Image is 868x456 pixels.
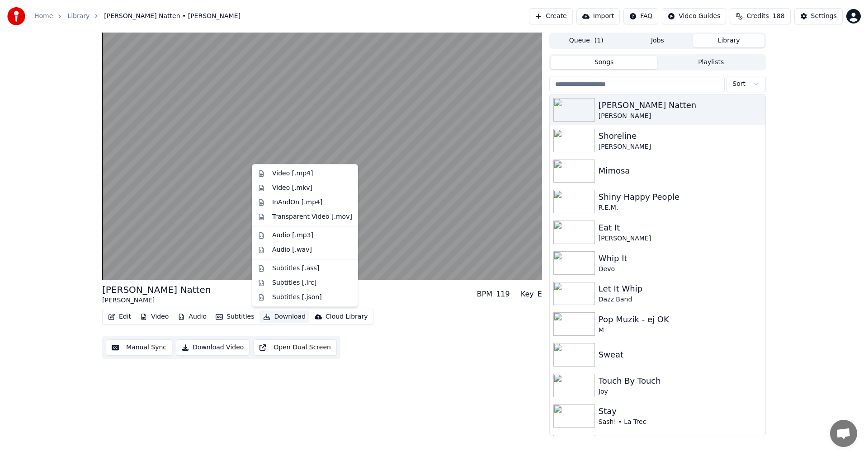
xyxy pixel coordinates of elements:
[599,405,762,418] div: Stay
[272,231,313,240] div: Audio [.mp3]
[529,8,573,24] button: Create
[551,56,658,69] button: Songs
[212,310,258,323] button: Subtitles
[253,339,337,356] button: Open Dual Screen
[693,34,764,47] button: Library
[599,326,762,335] div: M
[599,130,762,142] div: Shoreline
[272,169,313,178] div: Video [.mp4]
[599,282,762,295] div: Let It Whip
[830,420,857,447] a: Öppna chatt
[599,252,762,265] div: Whip It
[599,221,762,234] div: Eat It
[272,212,352,221] div: Transparent Video [.mov]
[746,12,769,21] span: Credits
[538,289,542,300] div: E
[272,278,316,287] div: Subtitles [.lrc]
[657,56,764,69] button: Playlists
[272,198,323,207] div: InAndOn [.mp4]
[594,36,604,45] span: ( 1 )
[599,142,762,151] div: [PERSON_NAME]
[599,165,762,177] div: Mimosa
[477,289,492,300] div: BPM
[272,293,322,302] div: Subtitles [.json]
[176,339,250,356] button: Download Video
[102,283,211,296] div: [PERSON_NAME] Natten
[599,387,762,396] div: Joy
[599,295,762,304] div: Dazz Band
[662,8,726,24] button: Video Guides
[599,112,762,121] div: [PERSON_NAME]
[599,99,762,112] div: [PERSON_NAME] Natten
[732,80,745,89] span: Sort
[599,348,762,361] div: Sweat
[34,12,241,21] nav: breadcrumb
[811,12,837,21] div: Settings
[104,310,135,323] button: Edit
[259,310,309,323] button: Download
[773,12,785,21] span: 188
[521,289,534,300] div: Key
[496,289,510,300] div: 119
[623,8,658,24] button: FAQ
[34,12,53,21] a: Home
[599,418,762,427] div: Sash! • La Trec
[622,34,693,47] button: Jobs
[599,191,762,203] div: Shiny Happy People
[599,203,762,212] div: R.E.M.
[599,313,762,326] div: Pop Muzik - ej OK
[599,234,762,243] div: [PERSON_NAME]
[102,296,211,305] div: [PERSON_NAME]
[576,8,620,24] button: Import
[325,312,368,321] div: Cloud Library
[174,310,210,323] button: Audio
[794,8,843,24] button: Settings
[272,245,312,254] div: Audio [.wav]
[67,12,90,21] a: Library
[7,7,25,25] img: youka
[599,375,762,387] div: Touch By Touch
[730,8,790,24] button: Credits188
[272,264,319,273] div: Subtitles [.ass]
[599,265,762,274] div: Devo
[104,12,241,21] span: [PERSON_NAME] Natten • [PERSON_NAME]
[551,34,622,47] button: Queue
[272,183,312,193] div: Video [.mkv]
[106,339,172,356] button: Manual Sync
[137,310,172,323] button: Video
